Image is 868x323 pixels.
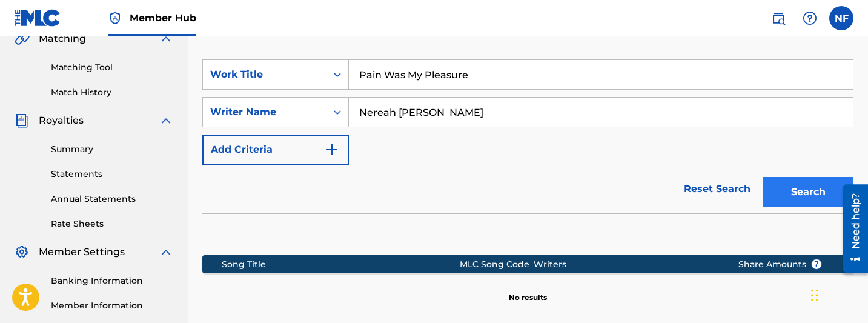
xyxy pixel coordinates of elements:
[766,6,790,30] a: Public Search
[460,258,534,271] div: MLC Song Code
[51,193,173,205] a: Annual Statements
[812,259,821,269] span: ?
[159,32,173,46] img: expand
[678,176,757,202] a: Reset Search
[811,277,818,313] div: Drag
[771,11,786,25] img: search
[210,105,319,119] div: Writer Name
[763,177,853,207] button: Search
[51,86,173,99] a: Match History
[509,278,547,303] p: No results
[202,135,349,165] button: Add Criteria
[834,180,868,278] iframe: Resource Center
[807,265,868,323] iframe: Chat Widget
[39,32,86,46] span: Matching
[738,258,822,271] span: Share Amounts
[51,143,173,156] a: Summary
[210,67,319,82] div: Work Title
[15,113,29,128] img: Royalties
[130,11,196,25] span: Member Hub
[534,258,719,271] div: Writers
[51,218,173,230] a: Rate Sheets
[51,61,173,74] a: Matching Tool
[15,32,30,46] img: Matching
[829,6,853,30] div: User Menu
[222,258,459,271] div: Song Title
[51,299,173,312] a: Member Information
[202,59,853,213] form: Search Form
[51,275,173,287] a: Banking Information
[803,11,817,25] img: help
[798,6,822,30] div: Help
[39,245,125,259] span: Member Settings
[15,9,61,27] img: MLC Logo
[15,245,29,259] img: Member Settings
[39,113,84,128] span: Royalties
[51,168,173,181] a: Statements
[108,11,122,25] img: Top Rightsholder
[325,142,339,157] img: 9d2ae6d4665cec9f34b9.svg
[159,113,173,128] img: expand
[159,245,173,259] img: expand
